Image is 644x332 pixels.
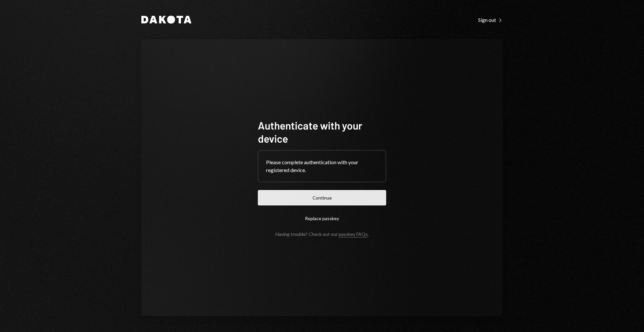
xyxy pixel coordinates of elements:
[339,231,368,237] a: passkey FAQs
[478,17,503,23] div: Sign out
[276,231,369,237] div: Having trouble? Check out our .
[258,190,386,205] button: Continue
[478,16,503,23] a: Sign out
[258,211,386,226] button: Replace passkey
[266,158,378,174] div: Please complete authentication with your registered device.
[258,119,386,145] h1: Authenticate with your device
